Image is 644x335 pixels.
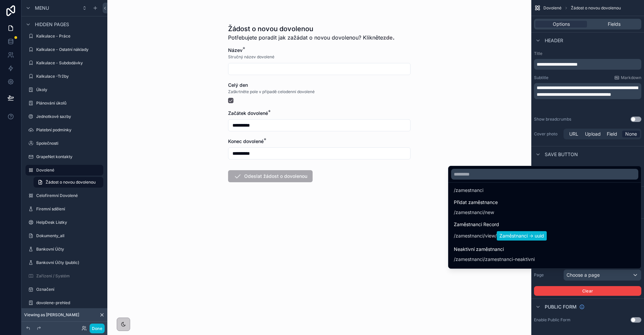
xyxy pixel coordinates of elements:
[454,220,547,228] span: Zaměstnanci Record
[228,24,394,33] h1: Žádost o novou dovolenou
[529,233,533,239] span: ->
[483,232,485,239] span: /
[455,187,483,194] span: zamestnanci
[228,138,264,144] span: Konec dovolené
[454,245,535,253] span: Neaktivní zaměstnanci
[455,232,483,239] span: zamestnanci
[383,34,393,41] a: zde
[455,209,483,216] span: zamestnanci
[485,232,495,239] span: view
[454,209,455,216] span: /
[497,231,547,241] span: Zaměstnanci uuid
[228,47,243,53] span: Název
[383,34,394,41] strong: .
[495,232,497,239] span: /
[228,89,315,94] span: Zaškrtněte pole v případě celodenní dovolené
[454,267,512,275] span: Zaměstnanci (public form)
[454,232,455,239] span: /
[228,54,274,60] span: Stručný název dovolené
[454,187,455,194] span: /
[454,209,498,216] div: /new
[228,82,248,88] span: Celý den
[454,198,498,206] span: Přidat zaměstnance
[228,33,394,42] span: Potřebujete poradit jak zažádat o novou dovolenou? Klikněte
[228,110,268,116] span: Začátek dovolené
[454,256,535,263] div: /zamestnanci/zamestnanci-neaktivni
